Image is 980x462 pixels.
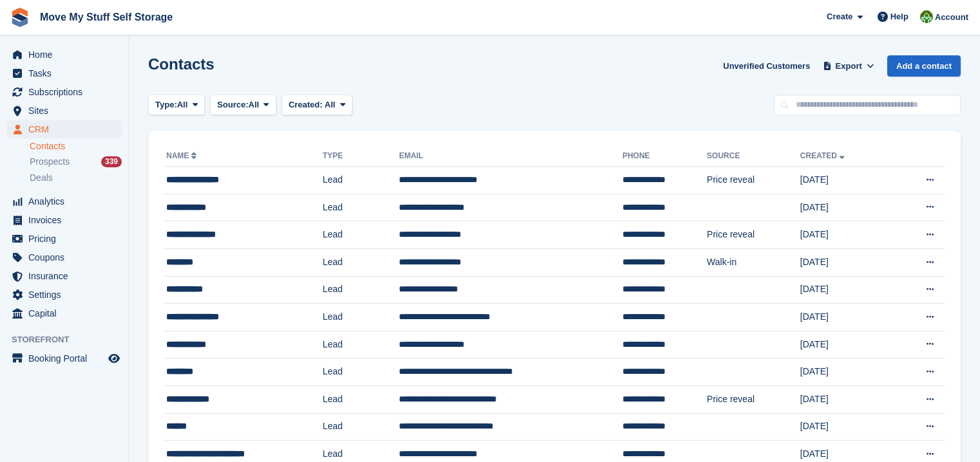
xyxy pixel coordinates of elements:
span: Pricing [28,230,106,248]
span: Booking Portal [28,349,106,367]
th: Type [323,146,399,167]
span: Account [935,11,968,24]
td: Lead [323,276,399,304]
a: Move My Stuff Self Storage [35,6,178,28]
span: Type: [155,98,177,111]
h1: Contacts [148,55,215,73]
td: [DATE] [800,385,892,413]
span: Create [827,10,852,23]
span: Storefront [12,333,128,346]
td: [DATE] [800,276,892,304]
td: Price reveal [707,385,800,413]
span: Settings [28,286,106,304]
span: Capital [28,304,106,322]
span: Home [28,46,106,64]
span: Coupons [28,248,106,266]
span: Insurance [28,267,106,285]
a: Preview store [106,351,122,366]
td: [DATE] [800,331,892,358]
span: CRM [28,120,106,138]
button: Type: All [148,95,205,116]
a: Add a contact [887,55,961,77]
td: Lead [323,221,399,249]
button: Source: All [210,95,276,116]
button: Export [820,55,877,77]
td: Lead [323,385,399,413]
span: Analytics [28,192,106,210]
span: All [325,100,336,109]
span: All [249,98,260,111]
span: Help [890,10,908,23]
a: menu [6,83,122,101]
a: menu [6,64,122,82]
td: Lead [323,194,399,221]
span: Tasks [28,64,106,82]
span: Source: [217,98,248,111]
th: Source [707,146,800,167]
td: Lead [323,248,399,276]
a: Deals [30,171,122,185]
div: 339 [101,156,122,167]
td: Walk-in [707,248,800,276]
a: menu [6,230,122,248]
a: menu [6,286,122,304]
td: Lead [323,304,399,331]
button: Created: All [282,95,352,116]
a: menu [6,349,122,367]
td: [DATE] [800,248,892,276]
th: Email [399,146,622,167]
a: Unverified Customers [718,55,815,77]
img: Joel Booth [920,10,933,23]
img: stora-icon-8386f47178a22dfd0bd8f6a31ec36ba5ce8667c1dd55bd0f319d3a0aa187defe.svg [10,8,30,27]
td: [DATE] [800,358,892,386]
span: Sites [28,102,106,120]
a: menu [6,46,122,64]
span: Export [836,60,862,73]
a: menu [6,248,122,266]
td: Lead [323,331,399,358]
td: Lead [323,167,399,194]
a: Name [166,151,199,160]
span: Invoices [28,211,106,229]
a: menu [6,102,122,120]
a: menu [6,192,122,210]
td: [DATE] [800,413,892,441]
a: menu [6,120,122,138]
td: [DATE] [800,304,892,331]
a: menu [6,211,122,229]
td: [DATE] [800,167,892,194]
td: Lead [323,413,399,441]
a: menu [6,304,122,322]
span: Created: [289,100,323,109]
th: Phone [622,146,707,167]
a: Created [800,151,847,160]
span: Prospects [30,156,70,168]
span: Deals [30,172,53,184]
a: Contacts [30,140,122,152]
a: Prospects 339 [30,155,122,169]
a: menu [6,267,122,285]
td: Lead [323,358,399,386]
td: [DATE] [800,194,892,221]
td: Price reveal [707,221,800,249]
td: Price reveal [707,167,800,194]
td: [DATE] [800,221,892,249]
span: All [177,98,188,111]
span: Subscriptions [28,83,106,101]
